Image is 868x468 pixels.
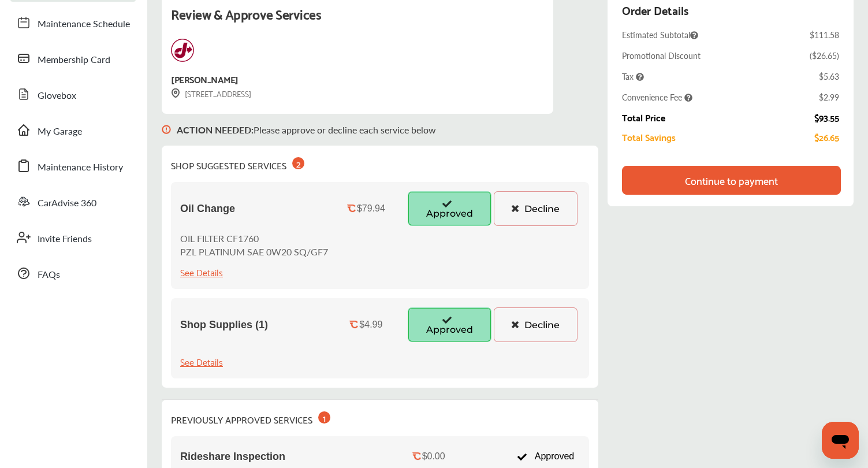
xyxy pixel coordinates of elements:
div: [PERSON_NAME] [171,71,239,87]
div: $0.00 [422,451,445,462]
div: $4.99 [359,320,382,330]
div: [STREET_ADDRESS] [171,87,251,100]
div: $26.65 [814,132,839,142]
div: ( $26.65 ) [810,50,839,61]
a: Maintenance History [10,151,136,181]
button: Approved [408,191,491,226]
span: Invite Friends [38,232,92,247]
a: CarAdvise 360 [10,187,136,217]
div: Continue to payment [685,174,778,186]
a: Invite Friends [10,222,136,252]
span: Maintenance Schedule [38,17,130,32]
span: CarAdvise 360 [38,196,96,211]
button: Decline [494,307,578,342]
div: Total Price [622,112,665,122]
span: Convenience Fee [622,91,692,103]
div: See Details [180,264,223,280]
p: PZL PLATINUM SAE 0W20 SQ/GF7 [180,245,328,258]
a: FAQs [10,258,136,288]
div: See Details [180,354,223,369]
span: Maintenance History [38,160,123,175]
div: $93.55 [814,112,839,122]
div: 2 [292,157,304,169]
span: Membership Card [38,53,110,68]
div: $79.94 [357,203,385,214]
div: Approved [511,445,580,467]
div: PREVIOUSLY APPROVED SERVICES [171,409,330,427]
div: 1 [318,411,330,424]
span: Oil Change [180,203,235,215]
div: Total Savings [622,132,676,142]
button: Decline [494,191,578,226]
span: FAQs [38,268,60,283]
span: My Garage [38,124,82,139]
div: Promotional Discount [622,50,701,61]
b: ACTION NEEDED : [177,123,254,136]
button: Approved [408,307,491,342]
div: $2.99 [819,91,839,103]
a: Glovebox [10,79,136,109]
div: SHOP SUGGESTED SERVICES [171,155,304,173]
span: Estimated Subtotal [622,29,698,40]
span: Shop Supplies (1) [180,319,268,331]
iframe: Button to launch messaging window [822,422,859,459]
div: $5.63 [819,70,839,82]
p: Please approve or decline each service below [177,123,436,136]
img: svg+xml;base64,PHN2ZyB3aWR0aD0iMTYiIGhlaWdodD0iMTciIHZpZXdCb3g9IjAgMCAxNiAxNyIgZmlsbD0ibm9uZSIgeG... [171,88,180,98]
img: logo-jiffylube.png [171,39,194,62]
span: Glovebox [38,88,76,103]
a: Maintenance Schedule [10,8,136,38]
img: svg+xml;base64,PHN2ZyB3aWR0aD0iMTYiIGhlaWdodD0iMTciIHZpZXdCb3g9IjAgMCAxNiAxNyIgZmlsbD0ibm9uZSIgeG... [162,114,171,146]
a: Membership Card [10,43,136,73]
a: My Garage [10,115,136,145]
div: $111.58 [810,29,839,40]
span: Rideshare Inspection [180,451,285,463]
span: Tax [622,70,644,82]
div: Review & Approve Services [171,2,544,39]
p: OIL FILTER CF1760 [180,232,328,245]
